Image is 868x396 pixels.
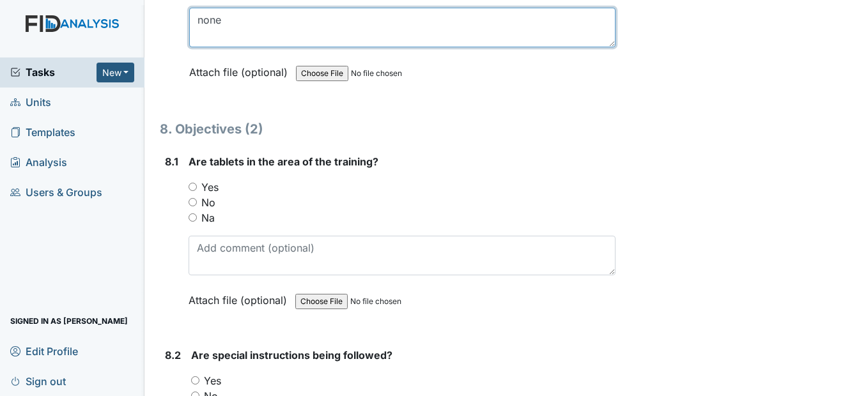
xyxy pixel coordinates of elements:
input: No [189,198,197,206]
span: Users & Groups [10,183,102,202]
h1: 8. Objectives (2) [160,119,615,139]
label: Yes [204,373,221,388]
label: 8.2 [165,347,181,363]
a: Tasks [10,65,97,80]
span: Sign out [10,371,66,391]
button: New [97,63,135,82]
span: Units [10,93,51,112]
label: Na [201,210,215,225]
input: Yes [189,183,197,191]
span: Signed in as [PERSON_NAME] [10,311,128,331]
span: Are special instructions being followed? [191,349,392,362]
label: Attach file (optional) [189,286,292,308]
label: Yes [201,179,219,195]
span: Templates [10,123,75,142]
label: 8.1 [165,154,178,169]
span: Analysis [10,153,67,172]
label: No [201,195,215,210]
input: Yes [191,376,199,385]
input: Na [189,213,197,222]
span: Edit Profile [10,341,78,361]
label: Attach file (optional) [189,57,293,80]
span: Are tablets in the area of the training? [189,155,378,168]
